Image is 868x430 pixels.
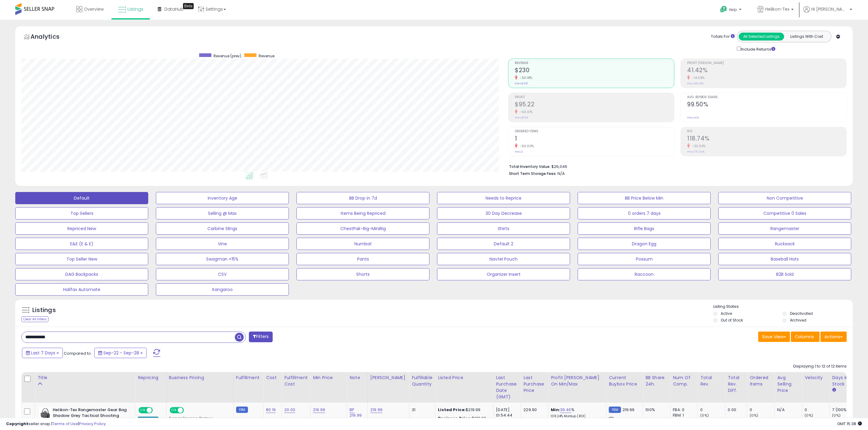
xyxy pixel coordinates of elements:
div: 0 [805,407,829,413]
a: Help [715,1,748,20]
button: Actions [820,332,847,342]
div: Fulfillment [236,375,261,381]
button: All Selected Listings [739,33,784,41]
button: Pants [296,253,429,265]
button: Halifax Automate [15,283,148,296]
div: Last Purchase Price [523,375,546,394]
div: Tooltip anchor [183,3,194,9]
div: Displaying 1 to 12 of 12 items [793,364,847,369]
span: Compared to: [64,350,92,356]
span: 2025-10-6 15:38 GMT [837,421,862,427]
span: Profit [PERSON_NAME] [687,62,846,65]
button: Numbat [296,238,429,250]
a: 20.00 [284,407,295,413]
button: Columns [791,332,820,342]
h2: 99.50% [687,101,846,109]
small: -53.18% [518,76,533,80]
button: Needs to Reprice [437,192,570,204]
span: Columns [795,334,814,340]
label: Archived [790,318,806,323]
b: Listed Price: [438,407,466,413]
a: 80.19 [266,407,276,413]
div: 100% [645,407,665,413]
button: Shirts [437,222,570,235]
div: 7 (100%) [832,407,857,413]
button: Rucksack [718,238,851,250]
span: Sep-22 - Sep-28 [103,350,139,356]
div: Min Price [313,375,344,381]
div: 0.00 [728,407,742,413]
button: CSV [156,268,289,280]
button: Shorts [296,268,429,280]
button: Default 2 [437,238,570,250]
div: Listed Price [438,375,491,381]
button: Kangaroo [156,283,289,296]
span: Overview [84,6,104,12]
a: 39.46 [560,407,571,413]
div: $219.99 [438,407,489,413]
button: DAG Backpacks [15,268,148,280]
div: Num of Comp. [673,375,695,387]
span: Revenue [515,62,674,65]
small: -50.00% [518,144,534,148]
span: Revenue (prev) [213,53,241,59]
div: Total Rev. [700,375,723,387]
div: Business Pricing [169,375,231,381]
div: FBA: 0 [673,407,693,413]
div: Ordered Items [750,375,772,387]
button: Raccoon [578,268,711,280]
div: % [551,407,601,418]
div: BB Share 24h. [645,375,668,387]
button: Sep-22 - Sep-28 [94,348,147,358]
span: Profit [515,96,674,99]
div: Velocity [805,375,827,381]
div: Fulfillment Cost [284,375,308,387]
div: 0 [700,407,725,413]
span: Hi [PERSON_NAME] [811,6,848,12]
button: B2B Sold [718,268,851,280]
div: Days In Stock [832,375,854,387]
span: Revenue [259,53,274,59]
button: Non Competitive [718,192,851,204]
h2: $95.22 [515,101,674,109]
span: OFF [152,408,162,413]
button: Last 7 Days [22,348,63,358]
span: ON [139,408,147,413]
h2: 118.74% [687,135,846,143]
div: Clear All Filters [21,316,48,322]
small: FBM [236,407,248,413]
div: Repricing [138,375,164,381]
small: Prev: N/A [687,116,699,119]
button: Carbine Slings [156,222,289,235]
small: Prev: 48.49% [687,82,704,85]
button: Items Being Repriced [296,207,429,219]
button: Swagman +15% [156,253,289,265]
button: Dragon Egg [578,238,711,250]
span: Last 7 Days [31,350,55,356]
h2: $230 [515,67,674,75]
small: Prev: 2 [515,150,523,154]
div: Current Buybox Price [609,375,640,387]
span: Listings [127,6,143,12]
button: Listings With Cost [784,33,829,41]
small: -30.53% [690,144,706,148]
button: Top Sellers [15,207,148,219]
span: Ordered Items [515,130,674,133]
button: Rangemaster [718,222,851,235]
span: OFF [183,408,193,413]
li: $26,046 [509,162,842,170]
small: -14.58% [690,76,705,80]
div: Cost [266,375,279,381]
div: Profit [PERSON_NAME] on Min/Max [551,375,604,387]
button: Baseball Hats [718,253,851,265]
small: Days In Stock. [832,387,836,393]
button: BB Drop in 7d [296,192,429,204]
button: Competitive 0 Sales [718,207,851,219]
span: 219.99 [622,407,635,413]
button: ChestPak-Rig-MiniRig [296,222,429,235]
div: seller snap | | [6,421,106,427]
a: 219.99 [370,407,382,413]
div: 0 [750,407,774,413]
span: Help [729,7,737,12]
span: ROI [687,130,846,133]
